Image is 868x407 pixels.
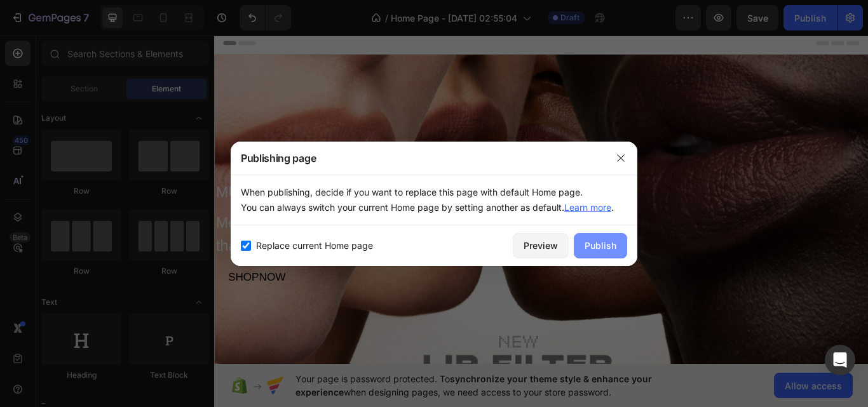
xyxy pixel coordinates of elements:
div: Meet the silky smooth matte that never looks [1,209,240,263]
button: Preview [513,233,569,258]
div: SHOPNOW [16,276,83,295]
p: When publishing, decide if you want to replace this page with default Home page. You can always s... [241,185,627,215]
div: Open Intercom Messenger [825,345,855,375]
div: Publish [585,239,616,252]
a: Learn more [564,202,611,213]
button: SHOPNOW [1,270,98,300]
div: Publishing page [231,142,604,175]
div: Preview [524,239,558,252]
div: MUST-HAVE MATTE [1,173,240,202]
span: Replace current Home page [256,238,373,253]
button: Publish [574,233,627,258]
